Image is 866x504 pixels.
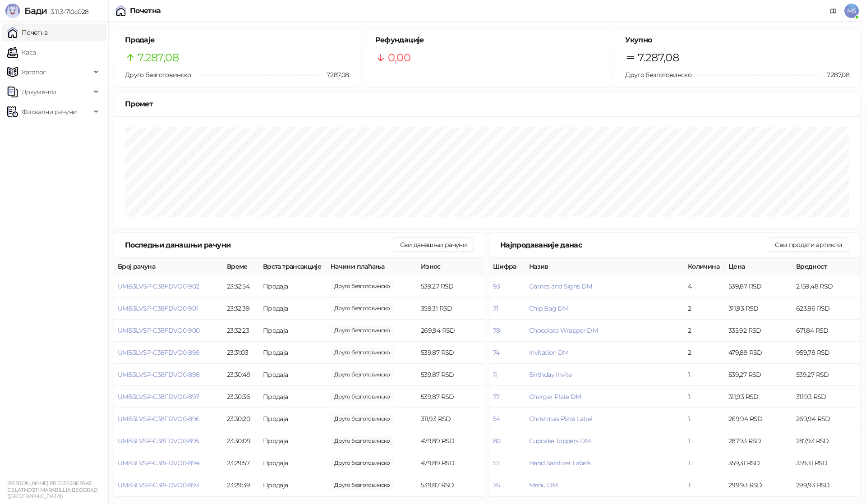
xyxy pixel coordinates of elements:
button: UMB3LVSP-C38FDVO0-898 [118,371,200,379]
span: MS [844,4,859,18]
td: Продаја [259,275,327,298]
td: 539,27 RSD [792,364,860,386]
button: UMB3LVSP-C38FDVO0-902 [118,282,199,290]
td: 479,89 RSD [417,430,485,452]
td: 539,87 RSD [417,386,485,408]
td: 623,86 RSD [792,298,860,320]
td: 23:31:03 [223,342,259,364]
button: Chocolate Wrapper DM [529,326,598,334]
h5: Рефундације [375,35,599,46]
button: UMB3LVSP-C38FDVO0-893 [118,481,199,489]
span: 311,93 [331,414,394,424]
span: 359,31 [331,303,394,313]
button: Games and Signs DM [529,282,592,290]
span: 479,89 [331,458,394,468]
small: [PERSON_NAME] PR DIZAJNERSKE DELATNOSTI MARABILLIA BEOGRAD ([GEOGRAPHIC_DATA]) [7,480,97,499]
button: 71 [493,304,498,312]
td: Продаја [259,430,327,452]
span: 7.287,08 [820,70,849,80]
td: 287,93 RSD [792,430,860,452]
td: 311,93 RSD [792,386,860,408]
td: 311,93 RSD [725,298,792,320]
span: Каталог [22,63,46,81]
th: Шифра [489,258,525,275]
td: Продаја [259,408,327,430]
td: 23:32:54 [223,275,259,298]
td: 311,93 RSD [725,386,792,408]
td: Продаја [259,298,327,320]
a: Почетна [7,23,48,41]
span: Документи [22,83,56,101]
button: 78 [493,326,500,334]
td: 539,87 RSD [725,275,792,298]
a: Каса [7,43,36,61]
td: Продаја [259,474,327,496]
th: Број рачуна [114,258,223,275]
span: Hand Sanitizer Labels [529,459,591,467]
button: 57 [493,459,500,467]
th: Вредност [792,258,860,275]
span: UMB3LVSP-C38FDVO0-895 [118,437,199,445]
td: Продаја [259,452,327,474]
span: Друго безготовинско [625,71,691,79]
th: Количина [684,258,725,275]
td: Продаја [259,342,327,364]
h5: Продаје [125,35,349,46]
td: 335,92 RSD [725,320,792,342]
td: 2 [684,298,725,320]
td: 359,31 RSD [792,452,860,474]
button: 80 [493,437,501,445]
td: Продаја [259,364,327,386]
td: 23:32:23 [223,320,259,342]
button: UMB3LVSP-C38FDVO0-894 [118,459,200,467]
button: UMB3LVSP-C38FDVO0-899 [118,348,200,357]
td: 269,94 RSD [725,408,792,430]
td: 23:32:39 [223,298,259,320]
button: UMB3LVSP-C38FDVO0-901 [118,304,198,312]
button: 93 [493,282,500,290]
span: 539,87 [331,392,394,402]
td: 479,89 RSD [417,452,485,474]
button: 77 [493,393,500,401]
div: Почетна [130,7,161,14]
span: Фискални рачуни [22,103,77,121]
td: 539,87 RSD [417,364,485,386]
div: Најпродаваније данас [500,239,768,251]
button: UMB3LVSP-C38FDVO0-897 [118,393,199,401]
span: 539,87 [331,480,394,490]
th: Назив [525,258,684,275]
td: 23:30:36 [223,386,259,408]
td: 359,31 RSD [417,298,485,320]
td: 539,27 RSD [417,275,485,298]
td: 299,93 RSD [725,474,792,496]
button: Chip Bag DM [529,304,568,312]
td: 287,93 RSD [725,430,792,452]
span: 7.287,08 [320,70,349,80]
span: 3.11.3-710c028 [47,8,88,16]
button: Birthday Invite [529,371,571,379]
td: 539,27 RSD [725,364,792,386]
button: Christmas Pizza Label [529,415,592,423]
td: 539,87 RSD [417,342,485,364]
button: Menu DM [529,481,558,489]
td: 959,78 RSD [792,342,860,364]
th: Цена [725,258,792,275]
button: Cupcake Toppers DM [529,437,590,445]
td: 23:30:49 [223,364,259,386]
button: 74 [493,348,500,357]
td: 1 [684,452,725,474]
img: Logo [5,4,20,18]
td: 269,94 RSD [417,320,485,342]
td: 23:30:09 [223,430,259,452]
button: 11 [493,371,497,379]
button: UMB3LVSP-C38FDVO0-896 [118,415,200,423]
